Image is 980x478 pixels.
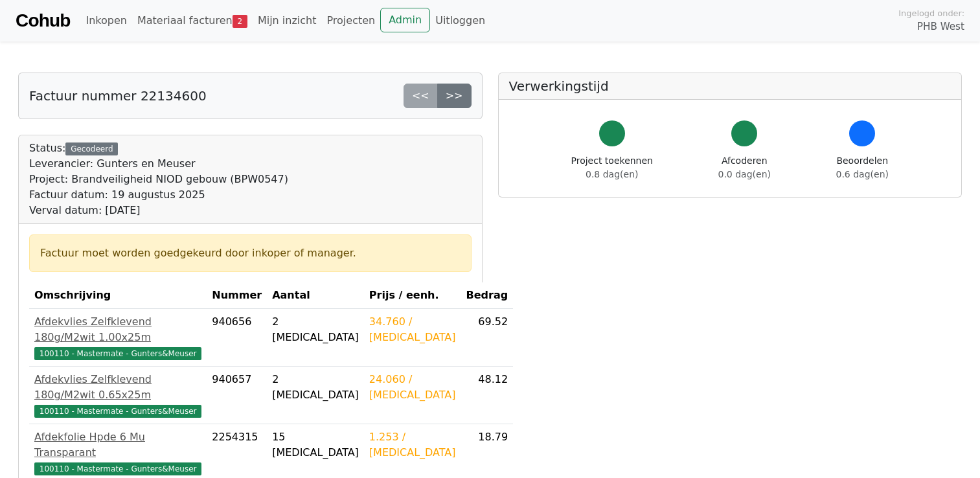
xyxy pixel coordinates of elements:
[836,169,889,179] span: 0.6 dag(en)
[29,141,288,218] div: Status:
[207,309,267,367] td: 940656
[369,314,456,345] div: 34.760 / [MEDICAL_DATA]
[272,429,359,461] div: 15 [MEDICAL_DATA]
[29,187,288,203] div: Factuur datum: 19 augustus 2025
[272,372,359,403] div: 2 [MEDICAL_DATA]
[80,8,131,34] a: Inkopen
[461,309,514,367] td: 69.52
[40,245,461,261] div: Factuur moet worden goedgekeurd door inkoper of manager.
[16,5,70,36] a: Cohub
[34,405,201,418] span: 100110 - Mastermate - Gunters&Meuser
[34,429,201,461] div: Afdekfolie Hpde 6 Mu Transparant
[29,172,288,187] div: Project: Brandveiligheid NIOD gebouw (BPW0547)
[430,8,490,34] a: Uitloggen
[253,8,322,34] a: Mijn inzicht
[380,8,430,32] a: Admin
[586,169,638,179] span: 0.8 dag(en)
[509,78,952,94] h5: Verwerkingstijd
[718,154,771,181] div: Afcoderen
[207,282,267,309] th: Nummer
[132,8,253,34] a: Materiaal facturen2
[34,372,201,418] a: Afdekvlies Zelfklevend 180g/M2wit 0.65x25m100110 - Mastermate - Gunters&Meuser
[461,282,514,309] th: Bedrag
[34,314,201,345] div: Afdekvlies Zelfklevend 180g/M2wit 1.00x25m
[29,282,207,309] th: Omschrijving
[369,429,456,461] div: 1.253 / [MEDICAL_DATA]
[29,88,207,104] h5: Factuur nummer 22134600
[461,367,514,424] td: 48.12
[65,142,118,155] div: Gecodeerd
[207,367,267,424] td: 940657
[29,156,288,172] div: Leverancier: Gunters en Meuser
[364,282,461,309] th: Prijs / eenh.
[369,372,456,403] div: 24.060 / [MEDICAL_DATA]
[233,15,247,28] span: 2
[34,462,201,475] span: 100110 - Mastermate - Gunters&Meuser
[718,169,771,179] span: 0.0 dag(en)
[34,429,201,476] a: Afdekfolie Hpde 6 Mu Transparant100110 - Mastermate - Gunters&Meuser
[437,84,472,108] a: >>
[836,154,889,181] div: Beoordelen
[29,203,288,218] div: Verval datum: [DATE]
[272,314,359,345] div: 2 [MEDICAL_DATA]
[571,154,653,181] div: Project toekennen
[898,7,964,19] span: Ingelogd onder:
[267,282,364,309] th: Aantal
[34,372,201,403] div: Afdekvlies Zelfklevend 180g/M2wit 0.65x25m
[34,314,201,361] a: Afdekvlies Zelfklevend 180g/M2wit 1.00x25m100110 - Mastermate - Gunters&Meuser
[34,347,201,360] span: 100110 - Mastermate - Gunters&Meuser
[321,8,380,34] a: Projecten
[917,19,964,34] span: PHB West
